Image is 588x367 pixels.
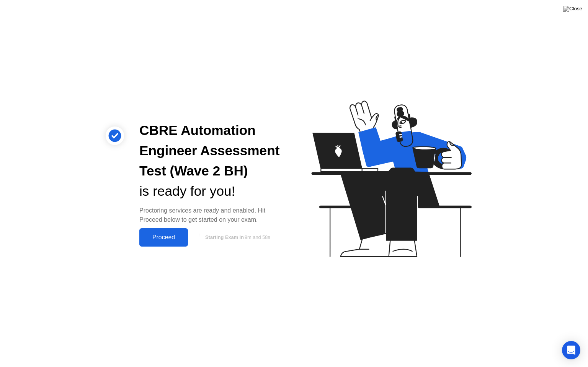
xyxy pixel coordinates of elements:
[142,234,186,241] div: Proceed
[139,228,188,247] button: Proceed
[562,341,580,359] div: Open Intercom Messenger
[563,6,582,12] img: Close
[139,181,282,201] div: is ready for you!
[245,234,270,240] span: 9m and 58s
[139,120,282,181] div: CBRE Automation Engineer Assessment Test (Wave 2 BH)
[139,206,282,224] div: Proctoring services are ready and enabled. Hit Proceed below to get started on your exam.
[192,230,282,245] button: Starting Exam in9m and 58s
